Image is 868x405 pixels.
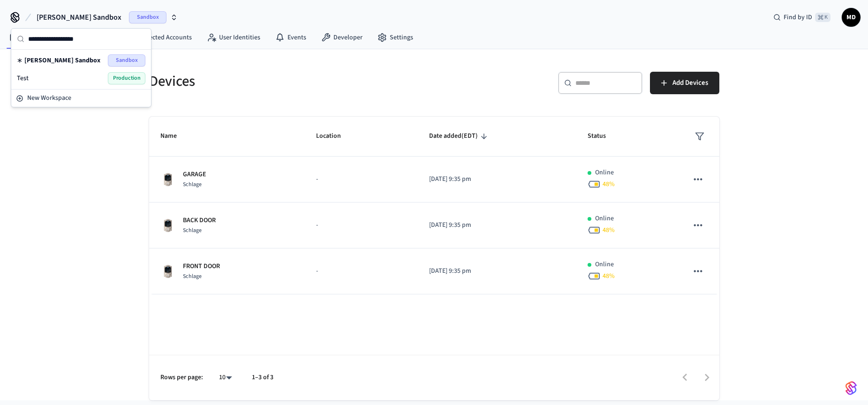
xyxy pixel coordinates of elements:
span: ⌘ K [815,13,830,22]
span: Status [588,129,618,143]
p: - [316,174,407,184]
a: User Identities [199,29,268,46]
div: 10 [214,371,237,384]
span: Find by ID [784,13,812,22]
p: [DATE] 9:35 pm [429,220,565,230]
a: Developer [314,29,370,46]
span: Schlage [183,272,202,280]
p: BACK DOOR [183,216,216,225]
span: MD [843,9,860,26]
p: Rows per page: [160,373,203,382]
span: Production [108,72,145,84]
span: Test [17,74,29,83]
span: 48 % [603,180,615,189]
span: [PERSON_NAME] Sandbox [37,12,121,23]
div: Find by ID⌘ K [766,9,838,26]
img: Schlage Sense Smart Deadbolt with Camelot Trim, Front [160,218,175,233]
span: Sandbox [108,54,145,67]
table: sticky table [149,117,719,294]
span: 48 % [603,271,615,281]
p: GARAGE [183,170,206,180]
a: Events [268,29,314,46]
span: Name [160,129,189,143]
a: Devices [2,29,51,46]
span: Add Devices [672,77,708,89]
img: SeamLogoGradient.69752ec5.svg [845,381,857,396]
p: - [316,266,407,276]
p: Online [595,168,614,178]
p: - [316,220,407,230]
span: New Workspace [27,93,71,103]
p: Online [595,214,614,224]
h5: Devices [149,72,429,91]
p: [DATE] 9:35 pm [429,174,565,184]
span: [PERSON_NAME] Sandbox [24,56,100,65]
button: Add Devices [650,72,719,94]
p: 1–3 of 3 [252,373,273,382]
p: FRONT DOOR [183,262,220,271]
button: MD [842,8,860,27]
div: Suggestions [11,50,151,89]
span: Location [316,129,353,143]
p: Online [595,260,614,270]
img: Schlage Sense Smart Deadbolt with Camelot Trim, Front [160,264,175,279]
span: Date added(EDT) [429,129,490,143]
p: [DATE] 9:35 pm [429,266,565,276]
span: Schlage [183,180,202,188]
button: New Workspace [12,90,150,106]
span: Sandbox [129,11,166,23]
a: Connected Accounts [114,29,199,46]
span: 48 % [603,225,615,235]
span: Schlage [183,226,202,234]
a: Settings [370,29,421,46]
img: Schlage Sense Smart Deadbolt with Camelot Trim, Front [160,172,175,187]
